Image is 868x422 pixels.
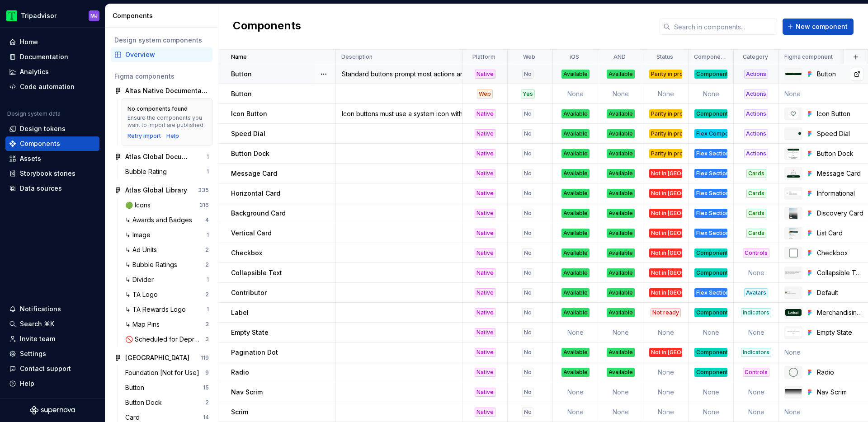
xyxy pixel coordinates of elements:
[125,167,170,176] div: Bubble Rating
[649,149,682,158] div: Parity in progress
[5,151,99,166] a: Assets
[561,348,590,357] div: Available
[20,154,41,163] div: Assets
[521,89,535,98] div: Yes
[475,209,495,218] div: Native
[475,149,495,158] div: Native
[522,249,533,258] div: No
[789,208,797,219] img: Discovery Card
[5,376,99,391] button: Help
[5,302,99,316] button: Notifications
[231,408,248,417] p: Scrim
[122,380,212,395] a: Button15
[205,261,209,268] div: 2
[5,317,99,331] button: Search ⌘K
[231,288,267,297] p: Contributor
[561,169,590,178] div: Available
[522,149,533,158] div: No
[817,288,863,297] div: Default
[30,406,75,415] svg: Supernova Logo
[694,53,726,61] p: Component type
[522,288,533,297] div: No
[122,302,212,317] a: ↳ TA Rewards Logo1
[607,249,635,258] div: Available
[20,38,38,47] div: Home
[198,187,209,194] div: 335
[231,268,282,277] p: Collapsible Text
[231,308,249,317] p: Label
[785,309,802,316] img: Merchandising Label
[817,189,863,198] div: Informational
[522,209,533,218] div: No
[522,408,533,417] div: No
[125,186,187,195] div: Atlas Global Library
[741,348,771,357] div: Indicators
[744,129,768,138] div: Actions
[607,368,635,377] div: Available
[553,382,598,402] td: None
[743,53,768,61] p: Category
[694,189,727,198] div: Flex Section
[122,272,212,287] a: ↳ Divider1
[125,320,163,329] div: ↳ Map Pins
[607,348,635,357] div: Available
[475,70,495,79] div: Native
[522,229,533,238] div: No
[649,348,682,357] div: Not in [GEOGRAPHIC_DATA]
[607,169,635,178] div: Available
[561,109,590,118] div: Available
[744,109,768,118] div: Actions
[689,382,734,402] td: None
[607,209,635,218] div: Available
[744,288,768,297] div: Avatars
[231,249,262,258] p: Checkbox
[5,136,99,151] a: Components
[475,408,495,417] div: Native
[817,249,863,258] div: Checkbox
[231,368,249,377] p: Radio
[522,189,533,198] div: No
[207,153,209,160] div: 1
[21,11,57,20] div: Tripadvisor
[90,12,98,19] div: MJ
[817,229,863,238] div: List Card
[607,149,635,158] div: Available
[734,263,779,283] td: None
[20,349,46,358] div: Settings
[689,84,734,104] td: None
[785,191,802,195] img: Informational
[522,368,533,377] div: No
[207,276,209,283] div: 1
[5,332,99,346] a: Invite team
[125,245,160,254] div: ↳ Ad Units
[127,105,188,113] div: No components found
[205,246,209,253] div: 2
[166,132,179,140] div: Help
[125,216,196,225] div: ↳ Awards and Badges
[598,84,643,104] td: None
[5,361,99,376] button: Contact support
[207,168,209,175] div: 1
[522,388,533,397] div: No
[607,288,635,297] div: Available
[205,291,209,298] div: 2
[231,348,278,357] p: Pagination Dot
[786,168,800,179] img: Message Card
[20,67,49,76] div: Analytics
[6,10,17,21] img: 0ed0e8b8-9446-497d-bad0-376821b19aa5.png
[694,288,727,297] div: Flex Section
[203,384,209,391] div: 15
[817,70,863,79] div: Button
[522,129,533,138] div: No
[205,321,209,328] div: 3
[734,382,779,402] td: None
[20,379,34,388] div: Help
[2,6,103,25] button: TripadvisorMJ
[785,291,802,293] img: Default
[20,139,60,148] div: Components
[231,149,269,158] p: Button Dock
[5,347,99,361] a: Settings
[475,189,495,198] div: Native
[643,362,689,382] td: None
